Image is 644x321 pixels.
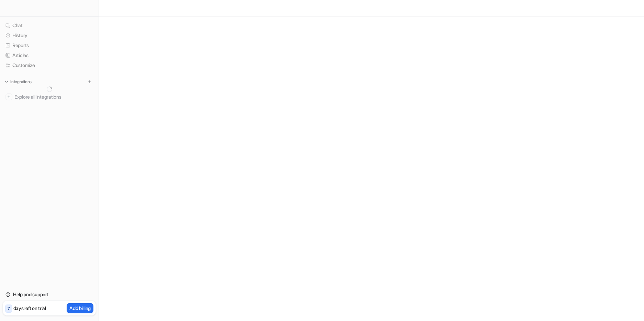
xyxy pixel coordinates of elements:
[69,305,91,312] p: Add billing
[5,93,12,100] img: explore all integrations
[87,79,92,84] img: menu_add.svg
[14,91,93,102] span: Explore all integrations
[3,92,96,102] a: Explore all integrations
[4,79,9,84] img: expand menu
[3,21,96,30] a: Chat
[3,51,96,60] a: Articles
[13,305,46,312] p: days left on trial
[67,303,93,313] button: Add billing
[3,41,96,50] a: Reports
[3,31,96,40] a: History
[8,306,10,312] p: 7
[10,79,32,85] p: Integrations
[3,60,96,70] a: Customize
[3,78,34,85] button: Integrations
[3,290,96,299] a: Help and support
